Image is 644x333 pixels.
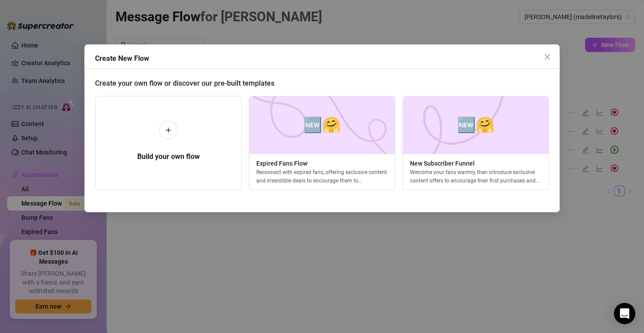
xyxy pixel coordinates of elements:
[457,113,494,137] span: 🆕🤗
[303,113,341,137] span: 🆕🤗
[540,53,554,60] span: Close
[249,159,395,168] span: Expired Fans Flow
[95,79,274,87] span: Create your own flow or discover our pre-built templates
[95,53,560,64] div: Create New Flow
[540,50,554,64] button: Close
[614,303,635,324] div: Open Intercom Messenger
[403,159,549,168] span: New Subscriber Funnel
[137,151,199,162] h5: Build your own flow
[544,53,551,60] span: close
[165,127,171,133] span: plus
[403,168,549,184] div: Welcome your fans warmly, then introduce exclusive content offers to encourage their first purcha...
[249,168,395,184] div: Reconnect with expired fans, offering exclusive content and irresistible deals to encourage them ...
